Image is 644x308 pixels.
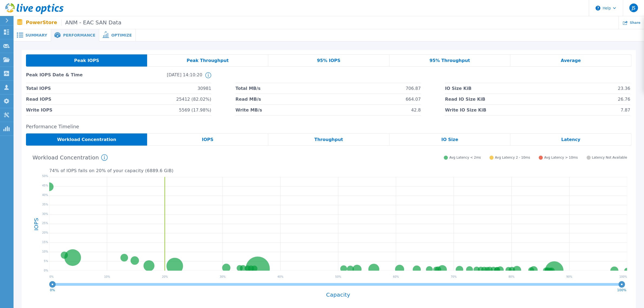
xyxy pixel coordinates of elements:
[630,21,640,24] span: Share
[278,275,283,278] text: 40 %
[445,83,471,94] span: IO Size KiB
[618,94,630,104] span: 26.76
[111,33,132,37] span: Optimize
[335,275,341,278] text: 50 %
[50,288,55,292] text: 0%
[57,137,116,142] span: Workload Concentration
[42,250,48,253] text: 10%
[618,83,630,94] span: 23.36
[566,275,572,278] text: 90 %
[63,33,95,37] span: Performance
[162,275,168,278] text: 20 %
[430,58,470,63] span: 95% Throughput
[49,275,54,278] text: 0 %
[314,137,343,142] span: Throughput
[508,275,514,278] text: 80 %
[44,269,48,272] text: 0%
[406,83,421,94] span: 706.87
[621,105,630,115] span: 7.87
[220,275,226,278] text: 30 %
[179,105,211,115] span: 5569 (17.98%)
[26,94,51,104] span: Read IOPS
[44,260,48,263] text: 5%
[592,156,627,160] span: Latency Not Available
[32,154,108,161] h4: Workload Concentration
[561,137,580,142] span: Latency
[34,204,39,244] h4: IOPS
[445,105,486,115] span: Write IO Size KiB
[74,58,99,63] span: Peak IOPS
[42,184,48,187] text: 45%
[561,58,581,63] span: Average
[441,137,458,142] span: IO Size
[236,105,262,115] span: Write MB/s
[104,275,110,278] text: 10 %
[26,105,52,115] span: Write IOPS
[114,72,202,83] span: [DATE] 14:10:20
[197,83,211,94] span: 30981
[617,288,626,292] text: 100%
[202,137,213,142] span: IOPS
[632,6,635,10] span: JS
[26,19,121,26] p: PowerStore
[411,105,421,115] span: 42.8
[449,156,481,160] span: Avg Latency < 2ms
[544,156,578,160] span: Avg Latency > 10ms
[42,175,48,178] text: 50%
[25,33,47,37] span: Summary
[495,156,530,160] span: Avg Latency 2 - 10ms
[26,72,114,83] span: Peak IOPS Date & Time
[49,292,627,298] h4: Capacity
[451,275,457,278] text: 70 %
[42,203,48,206] text: 35%
[445,94,485,104] span: Read IO Size KiB
[187,58,229,63] span: Peak Throughput
[176,94,211,104] span: 25412 (82.02%)
[317,58,341,63] span: 95% IOPS
[406,94,421,104] span: 664.07
[42,194,48,196] text: 40%
[619,275,627,278] text: 100 %
[393,275,399,278] text: 60 %
[26,124,632,130] h2: Performance Timeline
[49,168,627,173] p: 74 % of IOPS falls on 20 % of your capacity ( 6889.6 GiB )
[236,94,261,104] span: Read MB/s
[236,83,261,94] span: Total MB/s
[61,19,121,26] span: ANM - EAC SAN Data
[26,83,51,94] span: Total IOPS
